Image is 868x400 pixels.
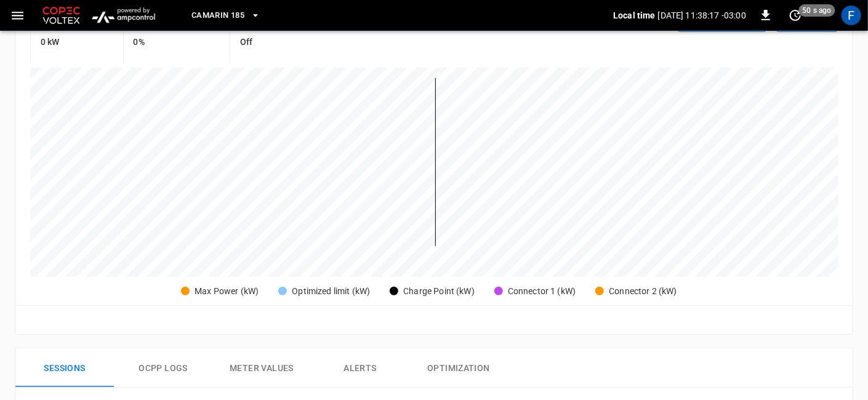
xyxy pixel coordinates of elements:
[114,348,212,388] button: Ocpp logs
[191,9,244,23] span: Camarin 185
[195,285,259,298] div: Max Power (kW)
[786,6,805,25] button: set refresh interval
[40,4,82,27] img: Customer Logo
[609,285,677,298] div: Connector 2 (kW)
[240,36,314,49] h6: Off
[799,4,835,17] span: 50 s ago
[508,285,576,298] div: Connector 1 (kW)
[403,285,475,298] div: Charge Point (kW)
[292,285,370,298] div: Optimized limit (kW)
[311,348,409,388] button: Alerts
[187,4,265,28] button: Camarin 185
[842,6,861,25] div: profile-icon
[15,348,114,388] button: Sessions
[41,36,84,49] h6: 0 kW
[212,348,311,388] button: Meter Values
[409,348,508,388] button: Optimization
[658,9,746,22] p: [DATE] 11:38:17 -03:00
[87,4,159,27] img: ampcontrol.io logo
[134,36,190,49] h6: 0%
[613,9,656,22] p: Local time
